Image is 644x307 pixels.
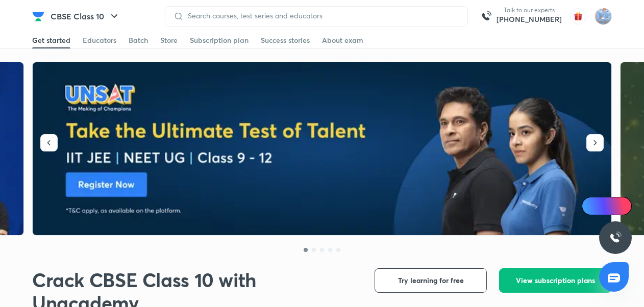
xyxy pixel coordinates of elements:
img: avatar [570,8,586,24]
a: About exam [322,32,363,48]
div: About exam [322,35,363,45]
div: Batch [129,35,148,45]
a: Batch [129,32,148,48]
a: Subscription plan [190,32,249,48]
a: Get started [32,32,70,48]
span: Try learning for free [398,275,464,286]
span: View subscription plans [516,275,595,286]
div: Subscription plan [190,35,249,45]
button: Try learning for free [375,268,487,293]
div: Success stories [261,35,310,45]
a: [PHONE_NUMBER] [497,14,562,24]
div: Get started [32,35,70,45]
img: Icon [588,202,596,210]
input: Search courses, test series and educators [184,12,459,20]
div: Educators [83,35,116,45]
p: Talk to our experts [497,6,562,14]
a: Educators [83,32,116,48]
button: View subscription plans [499,268,612,293]
img: sukhneet singh sidhu [595,8,612,25]
button: CBSE Class 10 [44,6,127,27]
a: Store [160,32,178,48]
img: ttu [609,232,622,244]
span: Ai Doubts [599,202,626,210]
div: Store [160,35,178,45]
img: Company Logo [32,10,44,22]
a: Ai Doubts [582,197,632,215]
a: Success stories [261,32,310,48]
img: call-us [476,6,497,27]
